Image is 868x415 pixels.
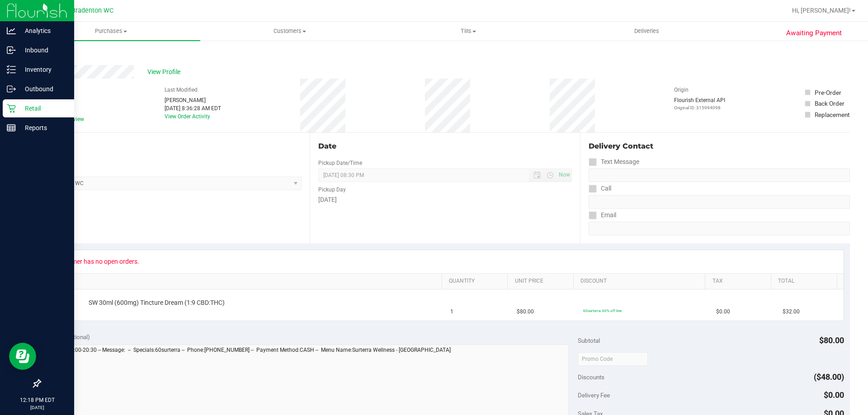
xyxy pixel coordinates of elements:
[578,392,610,399] span: Delivery Fee
[201,27,378,35] span: Customers
[786,28,842,38] span: Awaiting Payment
[165,104,221,112] div: [DATE] 8:36:28 AM EDT
[578,352,648,366] input: Promo Code
[165,86,198,94] label: Last Modified
[622,27,671,35] span: Deliveries
[318,195,571,205] div: [DATE]
[589,141,850,152] div: Delivery Contact
[55,258,139,265] div: Customer has no open orders.
[40,141,302,152] div: Location
[7,46,16,55] inline-svg: Inbound
[578,369,604,385] span: Discounts
[712,278,768,285] a: Tax
[200,22,379,41] a: Customers
[318,159,362,167] label: Pickup Date/Time
[7,104,16,113] inline-svg: Retail
[89,298,225,307] span: SW 30ml (600mg) Tincture Dream (1:9 CBD:THC)
[778,278,833,285] a: Total
[318,141,571,152] div: Date
[589,182,611,195] label: Call
[7,123,16,132] inline-svg: Reports
[16,45,70,56] p: Inbound
[9,343,36,370] iframe: Resource center
[589,168,850,182] input: Format: (999) 999-9999
[7,26,16,35] inline-svg: Analytics
[589,195,850,209] input: Format: (999) 999-9999
[7,65,16,74] inline-svg: Inventory
[674,86,689,94] label: Origin
[674,104,725,111] p: Original ID: 315994098
[783,308,800,316] span: $32.00
[517,308,534,316] span: $80.00
[165,96,221,104] div: [PERSON_NAME]
[515,278,570,285] a: Unit Price
[53,278,438,285] a: SKU
[815,110,849,119] div: Replacement
[22,22,200,41] a: Purchases
[814,372,844,382] span: ($48.00)
[22,27,200,35] span: Purchases
[165,113,210,120] a: View Order Activity
[815,88,841,97] div: Pre-Order
[16,84,70,94] p: Outbound
[589,155,639,168] label: Text Message
[16,122,70,133] p: Reports
[557,22,736,41] a: Deliveries
[815,99,844,108] div: Back Order
[16,25,70,36] p: Analytics
[4,396,70,404] p: 12:18 PM EDT
[318,186,346,194] label: Pickup Day
[589,209,616,222] label: Email
[4,404,70,411] p: [DATE]
[7,84,16,93] inline-svg: Outbound
[379,22,557,41] a: Tills
[449,278,504,285] a: Quantity
[580,278,702,285] a: Discount
[819,336,844,345] span: $80.00
[147,67,184,77] span: View Profile
[450,308,453,316] span: 1
[583,308,622,313] span: 60surterra: 60% off line
[379,27,557,35] span: Tills
[16,64,70,75] p: Inventory
[16,103,70,114] p: Retail
[792,7,851,14] span: Hi, [PERSON_NAME]!
[578,337,600,344] span: Subtotal
[674,96,725,111] div: Flourish External API
[71,7,113,14] span: Bradenton WC
[716,308,730,316] span: $0.00
[824,390,844,400] span: $0.00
